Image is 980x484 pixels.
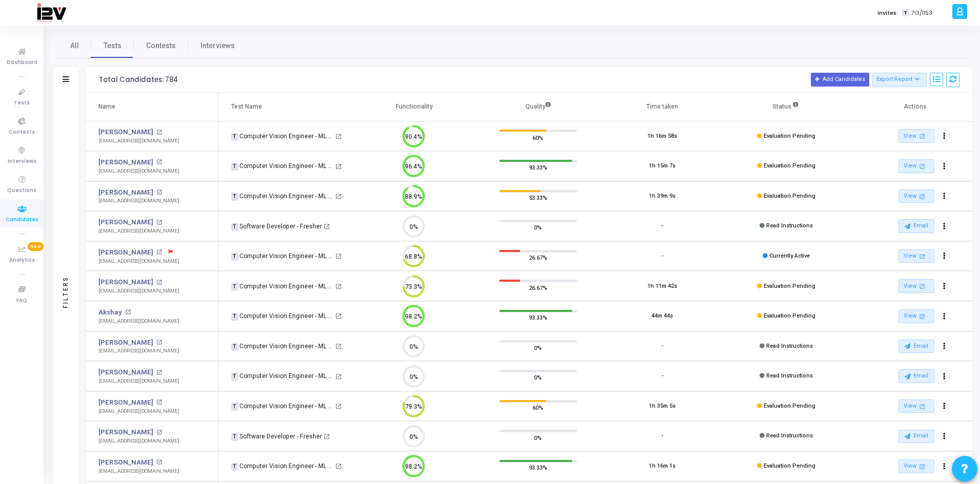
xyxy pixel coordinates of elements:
div: - [661,252,663,261]
a: [PERSON_NAME] [98,427,153,437]
div: [EMAIL_ADDRESS][DOMAIN_NAME] [98,227,179,235]
a: [PERSON_NAME] [98,217,153,227]
span: 93.33% [529,462,547,473]
a: View [899,249,934,263]
div: [EMAIL_ADDRESS][DOMAIN_NAME] [98,318,179,325]
button: Actions [937,309,951,324]
span: T [231,463,238,471]
mat-icon: open_in_new [335,463,342,470]
span: T [231,403,238,411]
span: Tests [104,40,121,51]
div: [EMAIL_ADDRESS][DOMAIN_NAME] [98,137,179,145]
span: Interviews [8,157,36,166]
a: [PERSON_NAME] [98,397,153,408]
div: Computer Vision Engineer - ML (2) [231,342,333,351]
button: Actions [937,429,951,444]
mat-icon: open_in_new [323,433,330,440]
button: Actions [937,399,951,413]
span: T [231,252,238,261]
div: Computer Vision Engineer - ML (2) [231,282,333,291]
span: Read Instructions [766,343,813,349]
span: Evaluation Pending [764,283,815,289]
div: 1h 11m 42s [647,282,677,291]
div: 1h 35m 5s [649,402,676,411]
img: logo [36,3,66,23]
div: - [661,342,663,351]
th: Test Name [219,93,352,121]
span: 0% [534,372,542,383]
mat-icon: open_in_new [335,403,342,410]
mat-icon: open_in_new [918,192,927,201]
div: [EMAIL_ADDRESS][DOMAIN_NAME] [98,437,179,445]
button: Actions [937,279,951,293]
a: View [899,279,934,293]
mat-icon: open_in_new [156,399,162,405]
span: Read Instructions [766,222,813,229]
button: Actions [937,219,951,234]
mat-icon: open_in_new [918,252,927,261]
th: Status [724,93,848,121]
mat-icon: open_in_new [335,133,342,140]
div: [EMAIL_ADDRESS][DOMAIN_NAME] [98,377,179,385]
span: Read Instructions [766,372,813,379]
a: [PERSON_NAME] [98,247,153,258]
span: Currently Active [769,252,810,259]
span: Read Instructions [766,432,813,439]
div: 1h 16m 1s [649,462,676,471]
div: Time taken [646,101,678,112]
a: [PERSON_NAME] [98,367,153,377]
span: T [231,163,238,171]
th: Actions [848,93,972,121]
button: Actions [937,249,951,263]
span: Questions [7,186,36,195]
a: View [899,190,934,203]
span: Dashboard [7,58,37,67]
a: [PERSON_NAME] [98,277,153,287]
span: 0% [534,432,542,443]
mat-icon: open_in_new [156,370,162,375]
button: Email [899,219,934,233]
span: 60% [533,132,543,142]
mat-icon: open_in_new [156,220,162,225]
span: T [231,313,238,321]
div: Total Candidates: 784 [99,76,178,84]
mat-icon: open_in_new [335,253,342,260]
mat-icon: open_in_new [335,373,342,380]
span: T [231,343,238,351]
span: 93.33% [529,162,547,173]
button: Email [899,340,934,353]
span: Evaluation Pending [764,403,815,409]
div: [EMAIL_ADDRESS][DOMAIN_NAME] [98,408,179,415]
span: Evaluation Pending [764,133,815,139]
mat-icon: open_in_new [335,283,342,290]
button: Email [899,430,934,443]
a: View [899,459,934,473]
a: [PERSON_NAME] [98,338,153,348]
span: Evaluation Pending [764,462,815,469]
div: 1h 16m 58s [647,132,677,141]
a: View [899,399,934,413]
button: Actions [937,129,951,143]
mat-icon: open_in_new [156,190,162,195]
a: View [899,309,934,323]
span: Analytics [9,256,35,265]
div: [EMAIL_ADDRESS][DOMAIN_NAME] [98,468,179,475]
div: Computer Vision Engineer - ML (2) [231,161,333,171]
span: T [231,433,238,441]
span: FAQ [16,297,27,305]
span: 60% [533,403,543,413]
span: T [231,133,238,141]
mat-icon: open_in_new [918,402,927,411]
div: Computer Vision Engineer - ML (2) [231,371,333,381]
div: - [661,372,663,381]
th: Quality [476,93,600,121]
span: Evaluation Pending [764,312,815,319]
button: Export Report [872,73,927,87]
button: Actions [937,339,951,353]
div: 1h 39m 9s [649,192,676,201]
label: Invites: [877,9,898,17]
div: - [661,222,663,230]
span: All [70,40,79,51]
div: [EMAIL_ADDRESS][DOMAIN_NAME] [98,197,179,205]
div: Computer Vision Engineer - ML (2) [231,132,333,141]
